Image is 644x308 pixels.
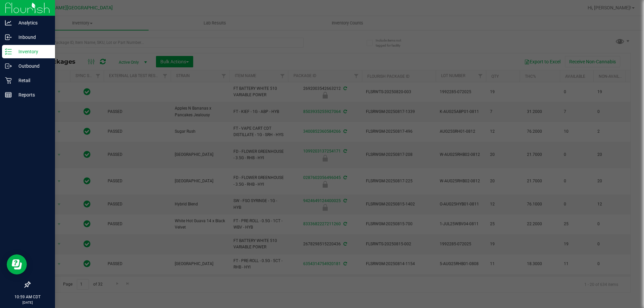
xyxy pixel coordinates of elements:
p: Retail [12,76,52,84]
inline-svg: Retail [5,77,12,84]
iframe: Resource center [7,254,27,274]
p: Reports [12,91,52,99]
p: Outbound [12,62,52,70]
inline-svg: Inventory [5,48,12,55]
p: Inbound [12,33,52,41]
p: Analytics [12,19,52,27]
inline-svg: Analytics [5,19,12,26]
inline-svg: Reports [5,91,12,98]
p: [DATE] [3,300,52,305]
p: 10:59 AM CDT [3,294,52,300]
inline-svg: Inbound [5,34,12,41]
p: Inventory [12,48,52,56]
inline-svg: Outbound [5,63,12,69]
